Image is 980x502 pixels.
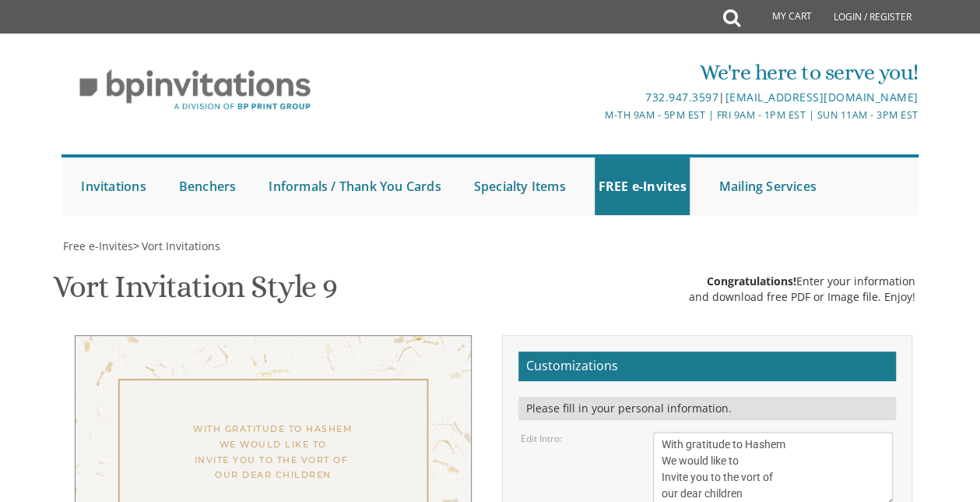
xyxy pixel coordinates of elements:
[645,90,718,104] a: 732.947.3597
[107,422,440,483] div: With gratitude to Hashem We would like to Invite you to the vort of our dear children
[139,239,220,253] a: Vort Invitations
[61,239,133,253] a: Free e-Invites
[61,58,328,122] img: BP Invitation Loft
[518,397,897,420] div: Please fill in your personal information.
[518,352,897,381] h2: Customizations
[133,239,220,253] span: >
[348,57,918,88] div: We're here to serve you!
[265,157,444,215] a: Informals / Thank You Cards
[77,157,149,215] a: Invitations
[715,157,820,215] a: Mailing Services
[595,157,690,215] a: FREE e-Invites
[63,239,133,253] span: Free e-Invites
[725,90,919,104] a: [EMAIL_ADDRESS][DOMAIN_NAME]
[348,88,918,107] div: |
[689,274,915,289] div: Enter your information
[470,157,570,215] a: Specialty Items
[348,107,918,123] div: M-Th 9am - 5pm EST | Fri 9am - 1pm EST | Sun 11am - 3pm EST
[53,270,336,316] h1: Vort Invitation Style 9
[707,274,796,288] span: Congratulations!
[521,432,562,445] label: Edit Intro:
[739,2,823,33] a: My Cart
[141,239,220,253] span: Vort Invitations
[175,157,241,215] a: Benchers
[689,289,915,305] div: and download free PDF or Image file. Enjoy!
